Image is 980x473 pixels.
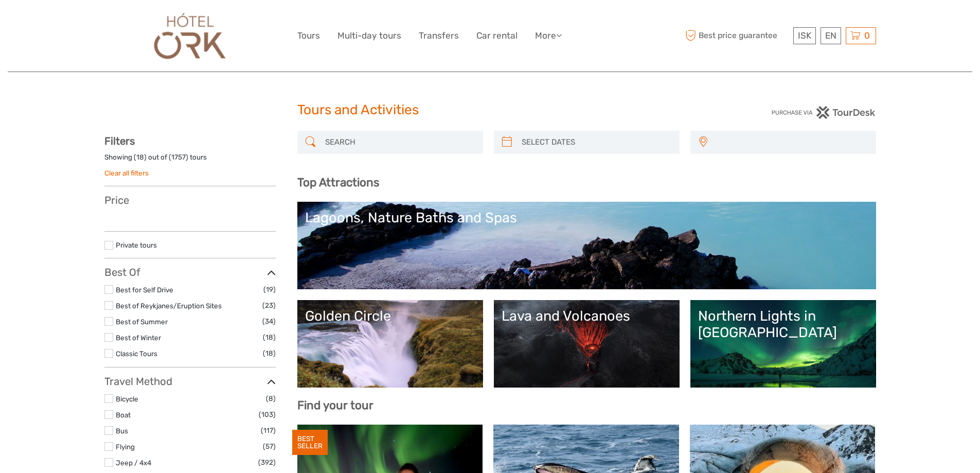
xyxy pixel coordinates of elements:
span: (19) [263,284,276,295]
a: Bus [116,427,128,435]
span: ISK [798,30,811,41]
span: 0 [863,30,871,41]
div: BEST SELLER [292,430,328,456]
label: 1757 [171,152,186,162]
span: (117) [261,425,276,436]
input: SEARCH [321,133,478,151]
a: Transfers [419,28,459,43]
span: (18) [263,331,276,343]
div: Golden Circle [305,308,475,324]
a: Best of Reykjanes/Eruption Sites [116,302,222,310]
span: (57) [263,441,276,452]
div: Lava and Volcanoes [502,308,672,324]
span: (23) [262,300,276,311]
a: Bicycle [116,395,138,403]
strong: Filters [104,135,135,147]
div: Showing ( ) out of ( ) tours [104,152,276,168]
a: Car rental [476,28,518,43]
a: Flying [116,443,135,451]
h3: Price [104,194,276,206]
a: Jeep / 4x4 [116,459,151,467]
div: Lagoons, Nature Baths and Spas [305,209,868,226]
img: Our services [149,8,231,64]
span: (8) [266,393,276,405]
input: SELECT DATES [518,133,674,151]
img: PurchaseViaTourDesk.png [771,106,876,119]
a: Clear all filters [104,169,149,177]
span: (103) [259,409,276,421]
h1: Tours and Activities [297,102,683,118]
a: Best of Winter [116,334,161,342]
a: Best for Self Drive [116,286,173,294]
a: Lava and Volcanoes [502,308,672,380]
a: Private tours [116,241,157,249]
a: Classic Tours [116,349,157,358]
a: Best of Summer [116,318,168,326]
a: Boat [116,411,131,419]
a: Golden Circle [305,308,475,380]
span: Best price guarantee [683,27,791,44]
a: More [535,28,562,43]
label: 18 [136,152,144,162]
h3: Best Of [104,266,276,278]
span: (34) [262,316,276,327]
div: EN [821,27,841,44]
span: (392) [258,457,276,468]
b: Find your tour [297,398,373,412]
b: Top Attractions [297,176,379,189]
span: (18) [263,347,276,359]
a: Multi-day tours [337,28,401,43]
div: Northern Lights in [GEOGRAPHIC_DATA] [698,308,868,341]
h3: Travel Method [104,375,276,388]
a: Lagoons, Nature Baths and Spas [305,209,868,282]
a: Northern Lights in [GEOGRAPHIC_DATA] [698,308,868,380]
a: Tours [297,28,320,43]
